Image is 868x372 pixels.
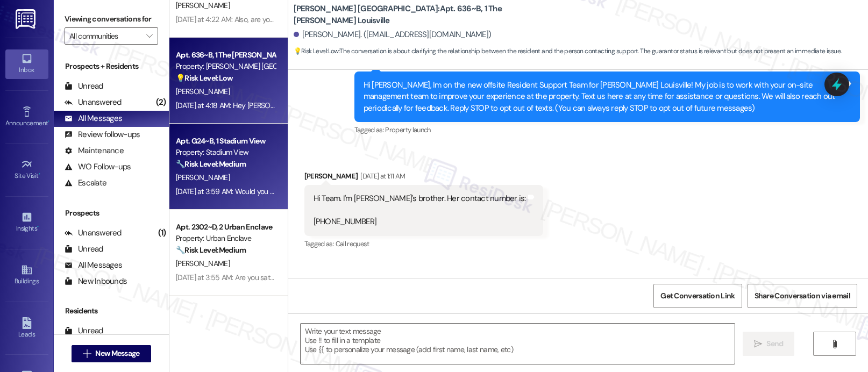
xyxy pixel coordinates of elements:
[748,284,857,308] button: Share Conversation via email
[65,244,103,255] div: Unread
[65,227,122,239] div: Unanswered
[54,208,169,219] div: Prospects
[294,47,339,55] strong: 💡 Risk Level: Low
[65,276,127,287] div: New Inbounds
[385,125,430,134] span: Property launch
[65,145,124,156] div: Maintenance
[304,236,543,252] div: Tagged as:
[155,225,169,241] div: (1)
[16,9,38,29] img: ResiDesk Logo
[146,32,152,40] i: 
[39,170,40,178] span: •
[72,345,151,362] button: New Message
[5,314,48,343] a: Leads
[660,290,735,302] span: Get Conversation Link
[755,290,850,302] span: Share Conversation via email
[69,27,141,45] input: All communities
[37,223,39,231] span: •
[314,193,526,227] div: Hi Team. I'm [PERSON_NAME]'s brother. Her contact number is: [PHONE_NUMBER]
[364,80,843,114] div: Hi [PERSON_NAME], Im on the new offsite Resident Support Team for [PERSON_NAME] Louisville! My jo...
[95,348,139,359] span: New Message
[65,129,140,140] div: Review follow-ups
[354,122,860,138] div: Tagged as:
[336,239,369,248] span: Call request
[653,284,742,308] button: Get Conversation Link
[304,170,543,185] div: [PERSON_NAME]
[5,155,48,184] a: Site Visit •
[54,61,169,72] div: Prospects + Residents
[65,161,131,173] div: WO Follow-ups
[743,332,795,356] button: Send
[754,340,762,348] i: 
[65,260,122,271] div: All Messages
[153,94,169,111] div: (2)
[294,29,492,40] div: [PERSON_NAME]. ([EMAIL_ADDRESS][DOMAIN_NAME])
[65,11,158,27] label: Viewing conversations for
[358,170,405,182] div: [DATE] at 1:11 AM
[294,3,509,26] b: [PERSON_NAME] [GEOGRAPHIC_DATA]: Apt. 636~B, 1 The [PERSON_NAME] Louisville
[48,118,49,125] span: •
[5,49,48,78] a: Inbox
[5,208,48,237] a: Insights •
[5,261,48,290] a: Buildings
[65,177,106,189] div: Escalate
[83,349,91,358] i: 
[830,340,838,348] i: 
[65,113,122,124] div: All Messages
[766,338,783,349] span: Send
[65,325,103,337] div: Unread
[65,81,103,92] div: Unread
[65,97,122,108] div: Unanswered
[294,46,842,57] span: : The conversation is about clarifying the relationship between the resident and the person conta...
[54,305,169,317] div: Residents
